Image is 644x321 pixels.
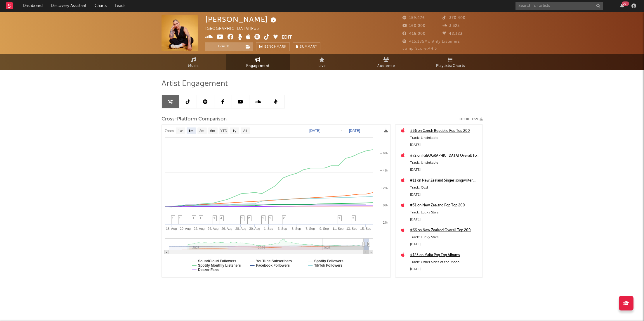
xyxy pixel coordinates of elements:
[300,45,317,49] span: Summary
[269,216,271,220] span: 1
[410,216,480,223] div: [DATE]
[205,25,272,32] div: [GEOGRAPHIC_DATA] | Pop
[346,227,357,230] text: 13. Sep
[162,116,227,123] span: Cross-Platform Comparison
[380,186,388,190] text: + 2%
[410,141,480,149] div: [DATE]
[205,15,278,24] div: [PERSON_NAME]
[410,259,480,266] div: Track: Other Sides of the Moon
[410,209,480,216] div: Track: Lucky Stars
[162,54,226,70] a: Music
[410,191,480,198] div: [DATE]
[410,252,480,259] a: #125 on Malta Pop Top Albums
[220,129,227,133] text: YTD
[180,227,190,230] text: 20. Aug
[309,129,320,133] text: [DATE]
[200,216,202,220] span: 1
[162,80,228,87] span: Artist Engagement
[221,216,222,220] span: 4
[410,202,480,209] a: #31 on New Zealand Pop Top 200
[198,263,241,267] text: Spotify Monthly Listeners
[193,216,195,220] span: 1
[165,129,174,133] text: Zoom
[339,216,340,220] span: 1
[198,259,236,263] text: SoundCloud Followers
[179,216,181,220] span: 1
[410,227,480,234] a: #66 on New Zealand Overall Top 200
[332,227,343,230] text: 11. Sep
[243,129,247,133] text: All
[256,42,290,51] a: Benchmark
[246,63,270,70] span: Engagement
[442,32,462,36] span: 48,323
[339,129,343,133] text: →
[235,227,246,230] text: 28. Aug
[188,129,193,133] text: 1m
[256,263,290,267] text: Facebook Followers
[256,259,292,263] text: YouTube Subscribers
[402,16,425,20] span: 159,476
[188,63,199,70] span: Music
[314,259,343,263] text: Spotify Followers
[198,268,219,272] text: Deezer Fans
[166,227,177,230] text: 18. Aug
[515,2,603,10] input: Search for artists
[402,40,460,44] span: 415,185 Monthly Listeners
[620,4,624,8] button: 99+
[402,32,426,36] span: 416,000
[383,203,388,207] text: 0%
[283,216,285,220] span: 2
[442,16,466,20] span: 370,400
[305,227,315,230] text: 7. Sep
[210,129,215,133] text: 6m
[207,227,218,230] text: 24. Aug
[262,216,264,220] span: 1
[172,216,174,220] span: 1
[402,24,426,28] span: 160,000
[278,227,287,230] text: 3. Sep
[241,216,243,220] span: 1
[410,241,480,248] div: [DATE]
[314,263,342,267] text: TikTok Followers
[410,184,480,191] div: Track: Ocd
[178,129,183,133] text: 1w
[354,54,419,70] a: Audience
[264,44,287,51] span: Benchmark
[249,227,260,230] text: 30. Aug
[380,169,388,172] text: + 4%
[410,177,480,184] a: #11 on New Zealand Singer songwriter Top 200
[419,54,483,70] a: Playlists/Charts
[194,227,204,230] text: 22. Aug
[318,63,326,70] span: Live
[264,227,273,230] text: 1. Sep
[232,129,236,133] text: 1y
[319,227,329,230] text: 9. Sep
[282,34,292,41] button: Edit
[199,129,204,133] text: 3m
[291,227,301,230] text: 5. Sep
[410,152,480,159] a: #72 on [GEOGRAPHIC_DATA] Overall Top 200
[353,216,354,220] span: 2
[226,54,290,70] a: Engagement
[205,42,242,51] button: Track
[410,127,480,134] a: #36 on Czech Republic Pop Top 200
[293,42,320,51] button: Summary
[349,129,360,133] text: [DATE]
[410,134,480,141] div: Track: Unsinkable
[248,216,250,220] span: 2
[436,63,465,70] span: Playlists/Charts
[221,227,232,230] text: 26. Aug
[380,151,388,155] text: + 6%
[410,277,480,284] a: #62 on United Kingdom Singer songwriter Top 200
[410,159,480,166] div: Track: Unsinkable
[459,118,483,121] button: Export CSV
[360,227,371,230] text: 15. Sep
[410,234,480,241] div: Track: Lucky Stars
